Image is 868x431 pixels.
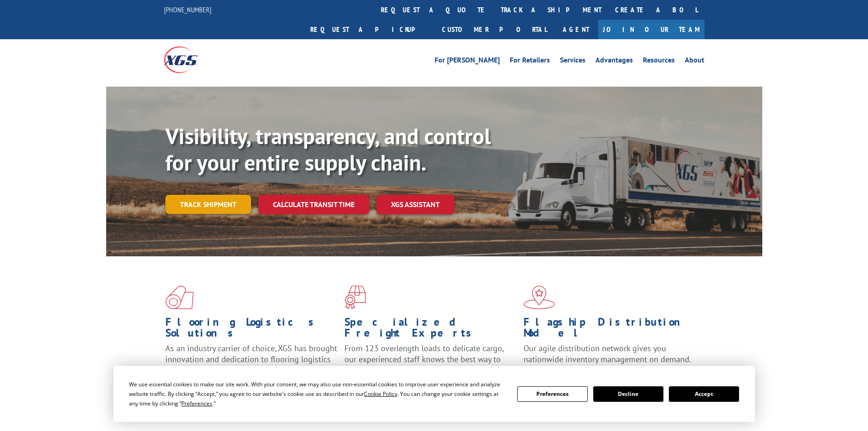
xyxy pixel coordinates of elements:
h1: Flooring Logistics Solutions [165,317,338,343]
img: xgs-icon-total-supply-chain-intelligence-red [165,286,194,309]
div: Cookie Consent Prompt [113,366,755,422]
span: As an industry carrier of choice, XGS has brought innovation and dedication to flooring logistics... [165,343,337,375]
span: Preferences [181,400,212,407]
a: For [PERSON_NAME] [435,57,500,67]
a: Agent [554,20,598,39]
a: Services [560,57,586,67]
a: Calculate transit time [258,195,369,214]
span: Our agile distribution network gives you nationwide inventory management on demand. [524,343,691,364]
button: Preferences [517,386,587,402]
h1: Specialized Freight Experts [344,317,517,343]
a: [PHONE_NUMBER] [164,5,211,14]
div: We use essential cookies to make our site work. With your consent, we may also use non-essential ... [129,379,506,408]
a: Track shipment [165,195,251,214]
p: From 123 overlength loads to delicate cargo, our experienced staff knows the best way to move you... [344,343,517,384]
b: Visibility, transparency, and control for your entire supply chain. [165,122,491,177]
a: Advantages [596,57,633,67]
span: Cookie Policy [364,390,397,398]
a: XGS ASSISTANT [376,195,454,214]
a: Customer Portal [435,20,554,39]
a: For Retailers [510,57,550,67]
a: Resources [643,57,675,67]
a: Join Our Team [598,20,704,39]
img: xgs-icon-flagship-distribution-model-red [524,286,555,309]
button: Accept [669,386,739,402]
h1: Flagship Distribution Model [524,317,696,343]
a: Request a pickup [303,20,435,39]
img: xgs-icon-focused-on-flooring-red [344,286,366,309]
a: About [685,57,704,67]
button: Decline [593,386,663,402]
